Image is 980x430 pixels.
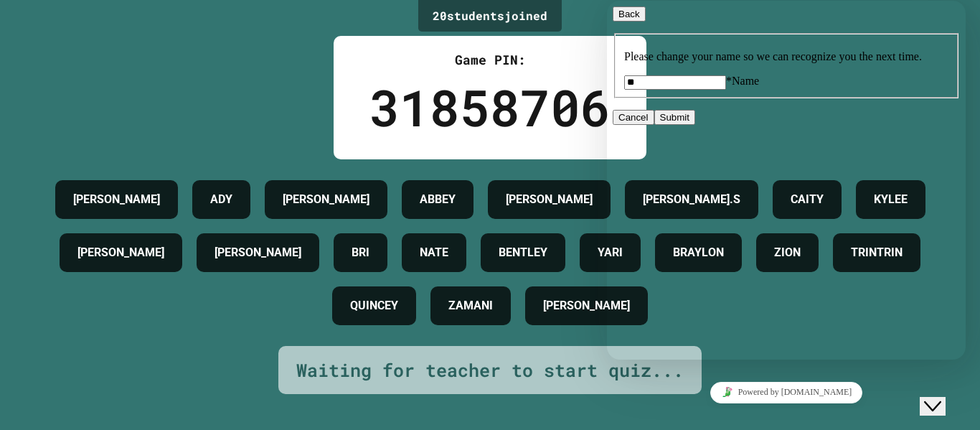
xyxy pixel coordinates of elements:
div: Waiting for teacher to start quiz... [296,357,684,384]
h4: YARI [598,244,623,261]
h4: [PERSON_NAME] [506,191,593,208]
div: 31858706 [369,70,611,145]
div: Game PIN: [369,50,611,70]
h4: [PERSON_NAME] [77,244,164,261]
h4: BRI [352,244,369,261]
h4: ABBEY [420,191,456,208]
h4: [PERSON_NAME] [543,297,630,314]
iframe: chat widget [920,373,966,416]
iframe: chat widget [607,1,966,360]
h4: [PERSON_NAME] [73,191,160,208]
h4: ADY [210,191,232,208]
h4: [PERSON_NAME] [283,191,369,208]
h4: BENTLEY [499,244,547,261]
h4: ZAMANI [448,297,493,314]
h4: NATE [420,244,448,261]
h4: [PERSON_NAME] [215,244,301,261]
iframe: chat widget [607,376,966,408]
h4: QUINCEY [350,297,398,314]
